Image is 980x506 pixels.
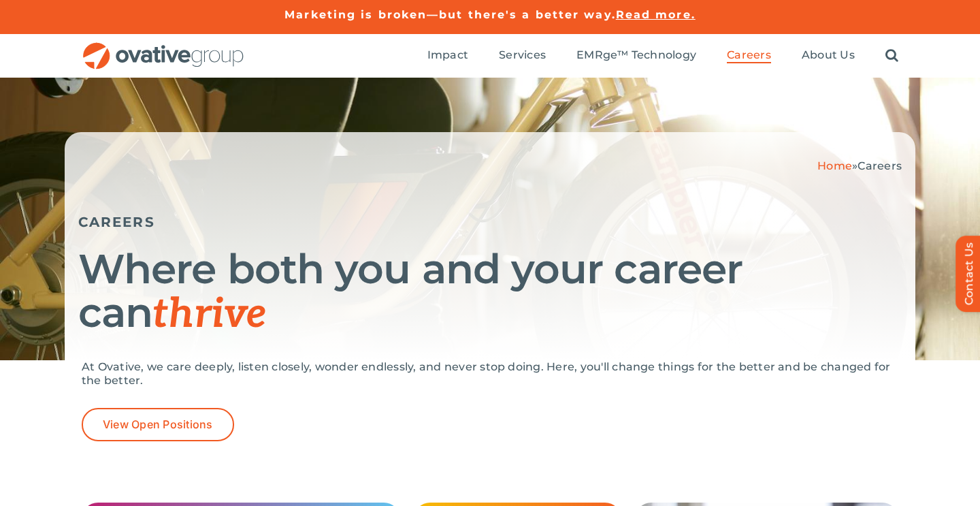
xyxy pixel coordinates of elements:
[103,418,213,431] span: View Open Positions
[616,8,696,21] a: Read more.
[82,408,234,441] a: View Open Positions
[152,290,266,339] span: thrive
[885,48,898,63] a: Search
[817,159,902,172] span: »
[727,48,771,63] a: Careers
[499,48,546,62] span: Services
[817,159,852,172] a: Home
[802,48,855,62] span: About Us
[802,48,855,63] a: About Us
[727,48,771,62] span: Careers
[284,8,616,21] a: Marketing is broken—but there's a better way.
[576,48,696,62] span: EMRge™ Technology
[78,247,902,336] h1: Where both you and your career can
[857,159,902,172] span: Careers
[499,48,546,63] a: Services
[427,48,468,62] span: Impact
[427,34,898,78] nav: Menu
[82,360,898,388] p: At Ovative, we care deeply, listen closely, wonder endlessly, and never stop doing. Here, you'll ...
[427,48,468,63] a: Impact
[576,48,696,63] a: EMRge™ Technology
[78,214,902,230] h5: CAREERS
[82,41,245,54] a: OG_Full_horizontal_RGB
